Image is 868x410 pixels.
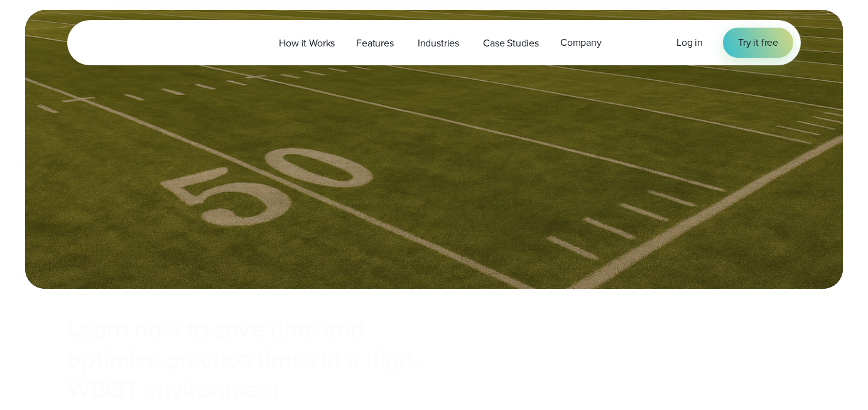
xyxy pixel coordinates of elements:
[279,36,335,51] span: How it Works
[676,35,703,50] span: Log in
[483,36,539,51] span: Case Studies
[676,35,703,50] a: Log in
[418,36,459,51] span: Industries
[356,36,394,51] span: Features
[472,30,550,56] a: Case Studies
[738,35,778,50] span: Try it free
[268,30,345,56] a: How it Works
[723,28,793,58] a: Try it free
[560,35,602,50] span: Company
